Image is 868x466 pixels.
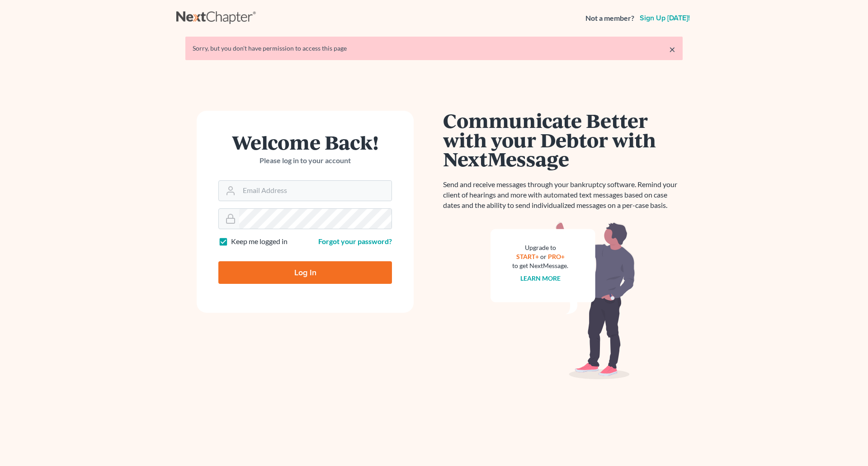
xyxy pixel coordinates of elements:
[638,14,692,22] a: Sign up [DATE]!
[516,253,539,260] a: START+
[218,155,392,166] p: Please log in to your account
[669,44,675,55] a: ×
[520,274,561,282] a: Learn more
[548,253,565,260] a: PRO+
[318,237,392,245] a: Forgot your password?
[512,243,568,252] div: Upgrade to
[193,44,675,53] div: Sorry, but you don't have permission to access this page
[512,261,568,270] div: to get NextMessage.
[491,221,635,380] img: nextmessage_bg-59042aed3d76b12b5cd301f8e5b87938c9018125f34e5fa2b7a6b67550977c72.svg
[218,132,392,152] h1: Welcome Back!
[218,261,392,284] input: Log In
[585,13,634,24] strong: Not a member?
[540,253,547,260] span: or
[443,111,683,169] h1: Communicate Better with your Debtor with NextMessage
[443,179,683,211] p: Send and receive messages through your bankruptcy software. Remind your client of hearings and mo...
[239,181,392,201] input: Email Address
[231,236,288,247] label: Keep me logged in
